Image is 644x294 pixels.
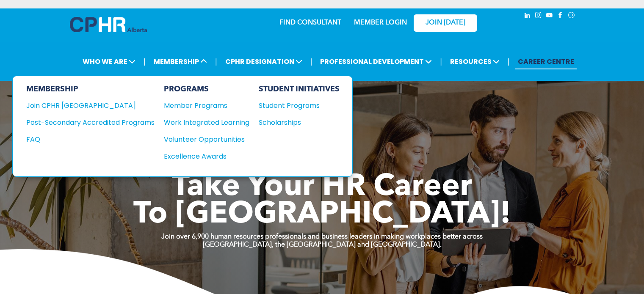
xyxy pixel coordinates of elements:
div: Volunteer Opportunities [164,134,241,145]
div: MEMBERSHIP [26,85,155,94]
a: Post-Secondary Accredited Programs [26,117,155,128]
div: FAQ [26,134,142,145]
a: facebook [556,11,565,22]
a: Volunteer Opportunities [164,134,249,145]
span: CPHR DESIGNATION [223,54,305,69]
li: | [215,53,217,70]
a: Student Programs [259,100,340,111]
strong: [GEOGRAPHIC_DATA], the [GEOGRAPHIC_DATA] and [GEOGRAPHIC_DATA]. [203,242,442,248]
a: Member Programs [164,100,249,111]
span: WHO WE ARE [80,54,138,69]
li: | [310,53,312,70]
li: | [440,53,442,70]
a: Scholarships [259,117,340,128]
div: Join CPHR [GEOGRAPHIC_DATA] [26,100,142,111]
a: Social network [567,11,576,22]
div: Scholarships [259,117,332,128]
a: Join CPHR [GEOGRAPHIC_DATA] [26,100,155,111]
a: FIND CONSULTANT [279,19,341,26]
li: | [144,53,146,70]
a: CAREER CENTRE [515,54,577,69]
span: MEMBERSHIP [151,54,210,69]
img: A blue and white logo for cp alberta [70,17,147,32]
li: | [508,53,510,70]
span: Take Your HR Career [172,172,472,203]
a: FAQ [26,134,155,145]
div: Student Programs [259,100,332,111]
span: JOIN [DATE] [426,19,465,27]
a: Work Integrated Learning [164,117,249,128]
a: Excellence Awards [164,151,249,162]
span: PROFESSIONAL DEVELOPMENT [318,54,434,69]
a: MEMBER LOGIN [354,19,407,26]
a: instagram [534,11,543,22]
span: To [GEOGRAPHIC_DATA]! [133,200,511,230]
div: Excellence Awards [164,151,241,162]
span: RESOURCES [448,54,502,69]
strong: Join over 6,900 human resources professionals and business leaders in making workplaces better ac... [161,234,483,240]
div: Work Integrated Learning [164,117,241,128]
div: STUDENT INITIATIVES [259,85,340,94]
a: JOIN [DATE] [414,14,477,32]
div: PROGRAMS [164,85,249,94]
a: linkedin [523,11,532,22]
div: Post-Secondary Accredited Programs [26,117,142,128]
div: Member Programs [164,100,241,111]
a: youtube [545,11,554,22]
